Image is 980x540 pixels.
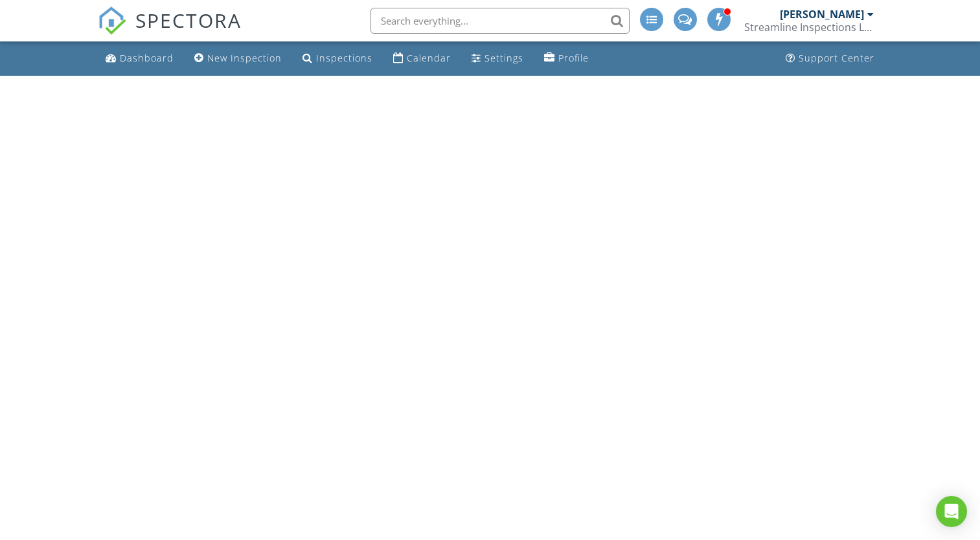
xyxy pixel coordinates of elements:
div: New Inspection [207,52,282,64]
a: Profile [539,47,594,71]
img: The Best Home Inspection Software - Spectora [98,6,126,35]
a: Support Center [781,47,880,71]
input: Search everything... [370,8,630,34]
div: Open Intercom Messenger [936,496,967,527]
div: Profile [558,52,589,64]
span: SPECTORA [135,6,242,34]
a: Settings [466,47,529,71]
a: SPECTORA [98,17,242,45]
div: Calendar [407,52,451,64]
div: Inspections [316,52,372,64]
div: Settings [484,52,523,64]
a: Inspections [297,47,378,71]
a: New Inspection [189,47,287,71]
div: Support Center [799,52,874,64]
div: [PERSON_NAME] [780,8,864,21]
a: Dashboard [100,47,179,71]
a: Calendar [388,47,456,71]
div: Streamline Inspections LLC [744,21,874,34]
div: Dashboard [120,52,174,64]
